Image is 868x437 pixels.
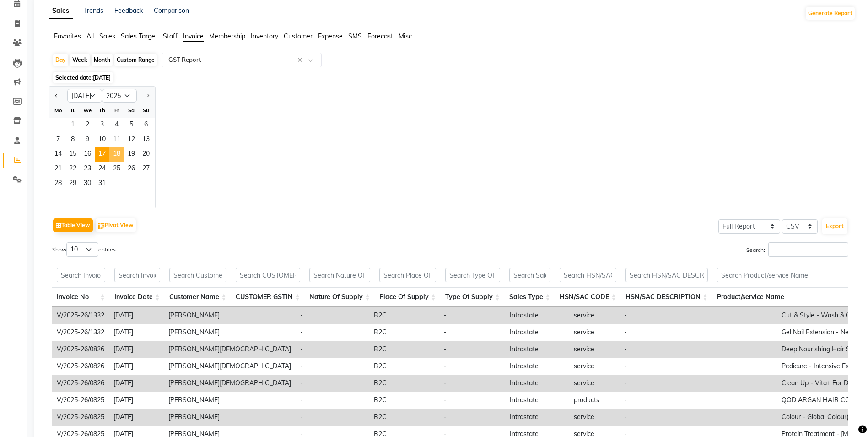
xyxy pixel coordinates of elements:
span: Misc [399,32,412,40]
a: Comparison [154,6,189,15]
td: - [296,358,369,375]
span: 21 [51,162,65,177]
span: 17 [95,147,109,162]
td: service [569,307,620,324]
td: service [569,375,620,392]
td: Intrastate [505,375,569,392]
td: Intrastate [505,392,569,409]
td: - [296,409,369,426]
td: [PERSON_NAME] [164,324,296,341]
span: 26 [124,162,139,177]
td: products [569,392,620,409]
span: Forecast [367,32,393,40]
div: Mo [51,103,65,118]
td: Intrastate [505,409,569,426]
div: Saturday, July 12, 2025 [124,133,139,147]
td: [PERSON_NAME] [164,392,296,409]
div: Friday, July 25, 2025 [109,162,124,177]
span: 1 [65,118,80,133]
input: Search Sales Type [509,268,550,282]
td: Intrastate [505,341,569,358]
span: 9 [80,133,95,147]
div: Week [70,54,90,66]
span: Membership [209,32,245,40]
input: Search Invoice Date [114,268,160,282]
div: Sunday, July 27, 2025 [139,162,153,177]
div: Wednesday, July 30, 2025 [80,177,95,191]
th: Invoice Date: activate to sort column ascending [110,287,165,307]
span: Staff [163,32,178,40]
td: [DATE] [109,375,164,392]
span: 19 [124,147,139,162]
div: Friday, July 11, 2025 [109,133,124,147]
div: Th [95,103,109,118]
input: Search Nature Of Supply [309,268,370,282]
td: B2C [369,307,439,324]
td: Intrastate [505,358,569,375]
td: V/2025-26/1332 [52,307,109,324]
span: Invoice [183,32,204,40]
div: Wednesday, July 2, 2025 [80,118,95,133]
span: 2 [80,118,95,133]
label: Show entries [52,242,116,257]
div: Month [92,54,113,66]
span: 11 [109,133,124,147]
td: [PERSON_NAME] [164,409,296,426]
button: Next month [144,88,151,103]
div: Tu [65,103,80,118]
td: B2C [369,392,439,409]
div: Friday, July 4, 2025 [109,118,124,133]
div: Monday, July 21, 2025 [51,162,65,177]
td: [PERSON_NAME][DEMOGRAPHIC_DATA] [164,341,296,358]
input: Search Type Of Supply [445,268,500,282]
span: 25 [109,162,124,177]
div: Tuesday, July 8, 2025 [65,133,80,147]
div: Wednesday, July 23, 2025 [80,162,95,177]
div: Saturday, July 5, 2025 [124,118,139,133]
button: Table View [53,218,93,232]
span: 24 [95,162,109,177]
td: V/2025-26/0826 [52,358,109,375]
td: - [620,392,685,409]
select: Select month [67,89,102,103]
td: [DATE] [109,324,164,341]
td: service [569,324,620,341]
div: Thursday, July 31, 2025 [95,177,109,191]
div: Monday, July 28, 2025 [51,177,65,191]
span: 29 [65,177,80,191]
input: Search HSN/SAC CODE [560,268,616,282]
div: Su [139,103,153,118]
th: HSN/SAC CODE: activate to sort column ascending [555,287,621,307]
input: Search Customer Name [169,268,226,282]
span: 8 [65,133,80,147]
div: Thursday, July 10, 2025 [95,133,109,147]
span: 31 [95,177,109,191]
input: Search HSN/SAC DESCRIPTION [625,268,708,282]
span: Inventory [251,32,278,40]
span: All [86,32,94,40]
span: Expense [318,32,343,40]
span: Clear all [297,55,305,65]
td: B2C [369,358,439,375]
span: 18 [109,147,124,162]
td: - [296,307,369,324]
td: - [439,358,505,375]
div: Custom Range [114,54,157,66]
span: 15 [65,147,80,162]
td: service [569,341,620,358]
th: Nature Of Supply: activate to sort column ascending [305,287,375,307]
div: Monday, July 14, 2025 [51,147,65,162]
th: Place Of Supply: activate to sort column ascending [375,287,441,307]
span: SMS [348,32,362,40]
th: HSN/SAC DESCRIPTION: activate to sort column ascending [621,287,712,307]
td: - [296,375,369,392]
span: 30 [80,177,95,191]
td: V/2025-26/0826 [52,341,109,358]
span: Sales [99,32,115,40]
td: service [569,358,620,375]
span: 10 [95,133,109,147]
a: Sales [49,3,73,19]
span: 28 [51,177,65,191]
a: Trends [84,6,103,15]
td: - [439,341,505,358]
